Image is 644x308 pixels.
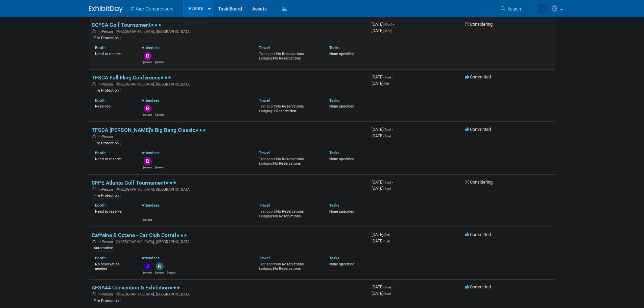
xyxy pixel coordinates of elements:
[383,29,392,33] span: (Mon)
[92,29,96,33] img: In-Person Event
[383,187,391,190] span: (Tue)
[142,150,160,155] a: Attendees
[92,180,176,186] a: SFPE Atlanta Golf Tournament
[156,52,164,60] img: Travis Wieser
[92,22,162,28] a: SCFSA Golf Tournament
[259,103,319,113] div: No Reservations 1 Reservation
[465,22,493,27] span: Considering
[465,74,491,79] span: Committed
[95,50,132,56] div: Need to reserve
[496,3,527,15] a: Search
[372,133,391,138] span: [DATE]
[92,245,115,251] div: Automotive
[92,135,96,138] img: In-Person Event
[392,74,393,79] span: -
[393,22,394,27] span: -
[92,284,180,291] a: AFSA44 Convention & Exhibition
[372,81,389,86] span: [DATE]
[92,127,206,133] a: TFSCA [PERSON_NAME]'s Big Bang Classic
[155,165,164,169] div: Travis Wieser
[143,60,152,64] div: Bryan Staszak
[167,262,175,270] img: Travis Wieser
[465,232,491,237] span: Committed
[143,113,152,117] div: Bryan Staszak
[142,256,160,260] a: Attendees
[259,208,319,218] div: No Reservations No Reservations
[383,82,389,86] span: (Fri)
[142,45,160,50] a: Attendees
[143,270,152,275] div: Jason Hedeen
[259,256,270,260] a: Travel
[155,60,164,64] div: Travis Wieser
[92,82,96,86] img: In-Person Event
[329,203,339,208] a: Tasks
[144,157,152,165] img: Bryan Staszak
[329,209,354,214] span: None specified
[142,203,160,208] a: Attendees
[143,218,152,222] div: Travis Wieser
[259,98,270,103] a: Travel
[383,233,390,237] span: (Sat)
[465,127,491,132] span: Committed
[259,104,276,109] span: Transport:
[259,214,273,218] span: Lodging:
[144,52,152,60] img: Bryan Staszak
[259,262,276,266] span: Transport:
[92,35,121,41] div: Fire Protection
[95,156,132,162] div: Need to reserve
[95,208,132,214] div: Need to reserve
[95,203,105,208] a: Booth
[465,180,493,185] span: Considering
[92,74,171,81] a: TFSCA Fall Fling Conference
[144,104,152,113] img: Bryan Staszak
[383,23,392,26] span: (Mon)
[92,140,121,146] div: Fire Protection
[89,6,123,13] img: ExhibitDay
[95,98,105,103] a: Booth
[95,261,132,271] div: No reservation needed
[143,165,152,169] div: Bryan Staszak
[98,240,115,244] span: In-Person
[92,193,121,199] div: Fire Protection
[392,127,393,132] span: -
[92,291,366,297] div: [GEOGRAPHIC_DATA], [GEOGRAPHIC_DATA]
[372,186,391,191] span: [DATE]
[383,181,391,184] span: (Tue)
[383,285,391,289] span: (Tue)
[259,56,273,61] span: Lodging:
[92,187,96,191] img: In-Person Event
[259,261,319,271] div: No Reservations No Reservations
[329,262,354,266] span: None specified
[383,292,391,295] span: (Sun)
[372,232,392,237] span: [DATE]
[383,128,391,132] span: (Tue)
[167,270,175,275] div: Travis Wieser
[95,256,105,260] a: Booth
[156,262,164,270] img: Roger Bergfeld
[259,209,276,214] span: Transport:
[92,28,366,34] div: [GEOGRAPHIC_DATA], [GEOGRAPHIC_DATA]
[372,28,392,33] span: [DATE]
[259,45,270,50] a: Travel
[372,22,394,27] span: [DATE]
[144,210,152,218] img: Travis Wieser
[329,104,354,109] span: None specified
[95,45,105,50] a: Booth
[372,180,393,185] span: [DATE]
[505,6,521,11] span: Search
[259,52,276,56] span: Transport:
[92,232,187,238] a: Caffeine & Octane - Car Club Corral
[259,50,319,61] div: No Reservations No Reservations
[95,150,105,155] a: Booth
[536,2,549,15] img: Travis Wieser
[372,284,393,289] span: [DATE]
[92,298,121,304] div: Fire Protection
[98,82,115,87] span: In-Person
[92,186,366,192] div: [GEOGRAPHIC_DATA], [GEOGRAPHIC_DATA]
[383,75,391,79] span: (Tue)
[98,187,115,192] span: In-Person
[155,270,164,275] div: Roger Bergfeld
[392,284,393,289] span: -
[383,239,390,243] span: (Sat)
[92,239,366,244] div: [GEOGRAPHIC_DATA], [GEOGRAPHIC_DATA]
